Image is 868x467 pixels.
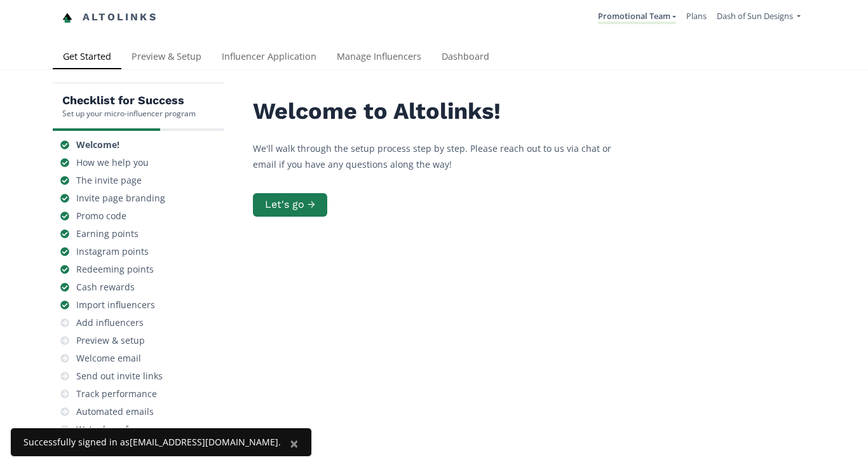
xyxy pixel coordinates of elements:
div: Earning points [76,227,139,240]
button: Let's go → [253,193,327,217]
div: Welcome! [76,139,119,151]
span: × [290,433,299,454]
div: Invite page branding [76,192,165,205]
a: Altolinks [62,7,158,28]
div: Automated emails [76,405,154,418]
div: How we help you [76,156,149,169]
p: We'll walk through the setup process step by step. Please reach out to us via chat or email if yo... [253,140,634,172]
a: Dashboard [431,45,499,71]
button: Close [277,428,311,459]
div: Promo code [76,210,126,222]
a: Plans [686,10,707,22]
div: Add influencers [76,316,144,329]
div: Import influencers [76,299,155,311]
a: Preview & Setup [121,45,212,71]
div: Set up your micro-influencer program [62,108,196,119]
div: The invite page [76,174,142,187]
div: Instagram points [76,245,149,258]
a: Dash of Sun Designs [717,10,801,25]
div: Redeeming points [76,263,154,276]
div: Track performance [76,388,157,400]
div: Successfully signed in as [EMAIL_ADDRESS][DOMAIN_NAME] . [24,436,281,449]
h2: Welcome to Altolinks! [253,98,634,125]
div: Welcome email [76,352,141,365]
h5: Checklist for Success [62,93,196,108]
div: Cash rewards [76,281,135,294]
div: Send out invite links [76,370,163,382]
div: Preview & setup [76,334,145,347]
a: Influencer Application [212,45,327,71]
a: Manage Influencers [327,45,431,71]
a: Promotional Team [598,10,676,24]
img: favicon-32x32.png [62,13,72,23]
span: Dash of Sun Designs [717,10,793,22]
a: Get Started [53,45,121,71]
